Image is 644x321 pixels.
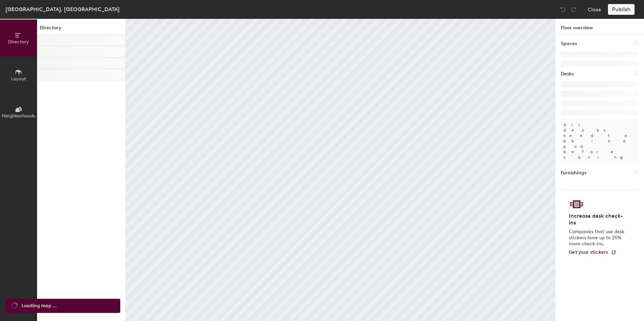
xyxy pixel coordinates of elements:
[561,40,577,47] h1: Spaces
[2,113,35,119] span: Neighborhoods
[22,302,57,310] span: Loading map ...
[555,19,644,35] h1: Floor overview
[561,169,586,177] h1: Furnishings
[588,4,601,15] button: Close
[11,76,26,82] span: Layout
[570,6,577,13] img: Redo
[561,70,574,78] h1: Desks
[37,24,126,35] h1: Directory
[569,229,626,247] p: Companies that use desk stickers have up to 25% more check-ins.
[559,6,566,13] img: Undo
[5,5,120,13] div: [GEOGRAPHIC_DATA], [GEOGRAPHIC_DATA]
[569,199,584,210] img: Sticker logo
[569,249,608,255] span: Get your stickers
[569,250,616,255] a: Get your stickers
[8,39,29,45] span: Directory
[126,19,555,321] canvas: Map
[561,119,639,163] p: All desks need to be in a pod before saving
[569,213,626,226] h4: Increase desk check-ins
